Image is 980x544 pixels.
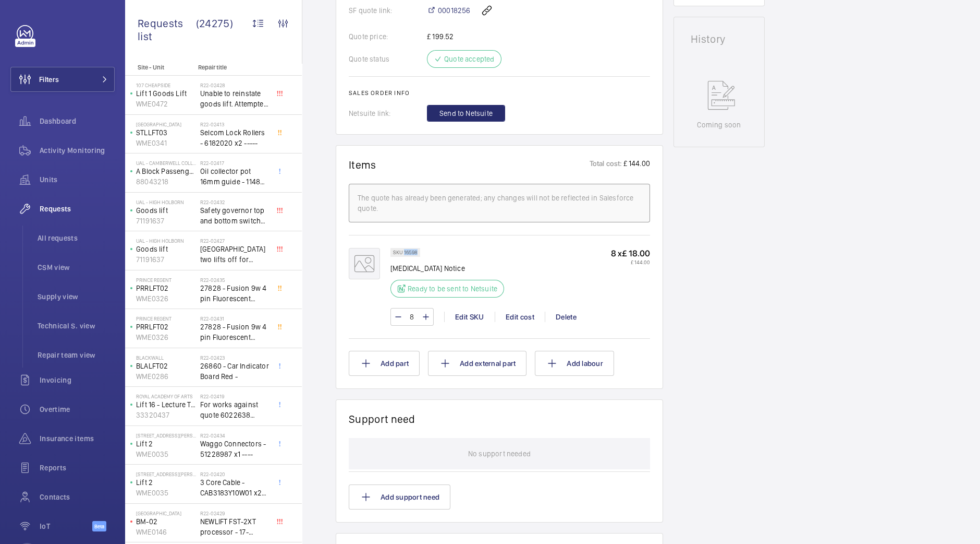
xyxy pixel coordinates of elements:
[200,322,269,342] span: 27828 - Fusion 9w 4 pin Fluorescent Lamp / Bulb - Used on Prince regent lift No2 car top test con...
[136,293,196,304] p: WME0326
[200,471,269,477] h2: R22-02420
[136,488,196,498] p: WME0035
[590,158,622,171] p: Total cost:
[40,433,115,444] span: Insurance items
[136,371,196,382] p: WME0286
[200,283,269,304] span: 27828 - Fusion 9w 4 pin Fluorescent Lamp / Bulb - Used on Prince regent lift No2 car top test con...
[40,404,115,415] span: Overtime
[136,393,196,399] p: royal academy of arts
[136,244,196,254] p: Goods lift
[535,351,614,376] button: Add labour
[468,438,531,469] p: No support needed
[136,439,196,449] p: Lift 2
[691,34,748,44] h1: History
[40,521,92,531] span: IoT
[136,510,196,516] p: [GEOGRAPHIC_DATA]
[136,166,196,176] p: A Block Passenger Lift 2 (B) L/H
[136,361,196,371] p: BLALFT02
[198,64,267,71] p: Repair title
[200,277,269,283] h2: R22-02435
[200,205,269,226] span: Safety governor top and bottom switches not working from an immediate defect. Lift passenger lift...
[611,248,650,259] p: 8 x £ 18.00
[10,67,115,92] button: Filters
[444,312,495,322] div: Edit SKU
[200,439,269,459] span: Waggo Connectors - 51228987 x1 ----
[38,233,115,243] span: All requests
[136,199,196,205] p: UAL - High Holborn
[138,17,196,43] span: Requests list
[136,138,196,148] p: WME0341
[200,432,269,439] h2: R22-02434
[200,238,269,244] h2: R22-02427
[40,204,115,214] span: Requests
[136,315,196,322] p: Prince Regent
[427,105,505,122] button: Send to Netsuite
[136,216,196,226] p: 71191637
[622,158,650,171] p: £ 144.00
[200,315,269,322] h2: R22-02431
[40,116,115,126] span: Dashboard
[349,484,450,510] button: Add support need
[40,463,115,473] span: Reports
[349,89,650,97] h2: Sales order info
[390,263,504,274] p: [MEDICAL_DATA] Notice
[136,432,196,439] p: [STREET_ADDRESS][PERSON_NAME]
[427,5,470,16] a: 00018256
[92,521,106,531] span: Beta
[136,332,196,342] p: WME0326
[136,121,196,127] p: [GEOGRAPHIC_DATA]
[200,166,269,187] span: Oil collector pot 16mm guide - 11482 x2
[39,74,59,85] span: Filters
[438,5,470,16] span: 00018256
[136,254,196,265] p: 71191637
[136,99,196,109] p: WME0472
[136,277,196,283] p: Prince Regent
[393,251,418,254] p: SKU 16598
[349,412,415,425] h1: Support need
[38,321,115,331] span: Technical S. view
[349,351,420,376] button: Add part
[200,399,269,420] span: For works against quote 6022638 @£2197.00
[200,510,269,516] h2: R22-02429
[428,351,526,376] button: Add external part
[200,477,269,498] span: 3 Core Cable - CAB3183Y10W01 x20 -----
[136,82,196,88] p: 107 Cheapside
[697,120,741,130] p: Coming soon
[40,145,115,156] span: Activity Monitoring
[40,375,115,385] span: Invoicing
[200,121,269,127] h2: R22-02413
[545,312,587,322] div: Delete
[349,158,376,171] h1: Items
[136,160,196,166] p: UAL - Camberwell College of Arts
[136,527,196,537] p: WME0146
[125,64,194,71] p: Site - Unit
[136,205,196,216] p: Goods lift
[200,516,269,537] span: NEWLIFT FST-2XT processor - 17-02000003 1021,00 euros x1
[495,312,545,322] div: Edit cost
[136,449,196,459] p: WME0035
[136,354,196,361] p: Blackwall
[136,399,196,410] p: Lift 16 - Lecture Theater Disabled Lift ([PERSON_NAME]) ([GEOGRAPHIC_DATA] )
[136,238,196,244] p: UAL - High Holborn
[136,516,196,527] p: BM-02
[200,244,269,265] span: [GEOGRAPHIC_DATA] two lifts off for safety governor rope switches at top and bottom. Immediate de...
[136,176,196,187] p: 88043218
[38,262,115,273] span: CSM view
[200,354,269,361] h2: R22-02423
[136,283,196,293] p: PRRLFT02
[38,291,115,302] span: Supply view
[40,174,115,185] span: Units
[611,259,650,265] p: £ 144.00
[136,88,196,99] p: Lift 1 Goods Lift
[136,410,196,420] p: 33320437
[40,492,115,502] span: Contacts
[200,361,269,382] span: 26860 - Car Indicator Board Red -
[200,393,269,399] h2: R22-02419
[38,350,115,360] span: Repair team view
[136,471,196,477] p: [STREET_ADDRESS][PERSON_NAME]
[358,193,641,214] div: The quote has already been generated; any changes will not be reflected in Salesforce quote.
[439,108,493,119] span: Send to Netsuite
[200,88,269,109] span: Unable to reinstate goods lift. Attempted to swap control boards with PL2, no difference. Technic...
[200,160,269,166] h2: R22-02417
[136,477,196,488] p: Lift 2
